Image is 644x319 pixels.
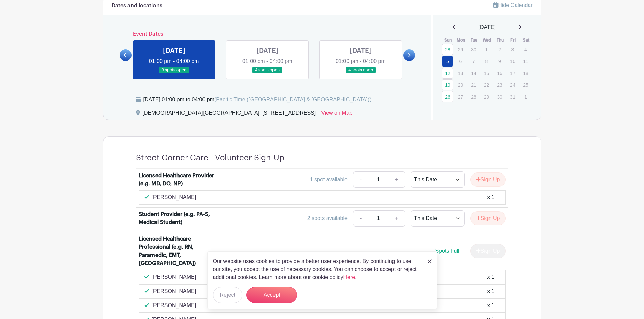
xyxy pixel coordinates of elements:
p: 7 [468,56,479,67]
div: [DATE] 01:00 pm to 04:00 pm [143,96,372,104]
p: 6 [455,56,466,67]
p: [PERSON_NAME] [152,287,196,295]
div: Student Provider (e.g. PA-S, Medical Student) [139,210,222,227]
p: 24 [507,80,518,90]
p: 17 [507,68,518,78]
a: Here [343,274,355,280]
div: 2 spots available [307,214,348,222]
p: [PERSON_NAME] [152,193,196,202]
img: close_button-5f87c8562297e5c2d7936805f587ecaba9071eb48480494691a3f1689db116b3.svg [428,259,432,263]
p: Our website uses cookies to provide a better user experience. By continuing to use our site, you ... [213,257,421,282]
p: 22 [481,80,492,90]
a: - [353,171,368,188]
p: 29 [481,91,492,102]
div: Licensed Healthcare Provider (e.g. MD, DO, NP) [139,171,222,188]
div: Licensed Healthcare Professional (e.g. RN, Paramedic, EMT, [GEOGRAPHIC_DATA]) [139,235,222,267]
p: 20 [455,80,466,90]
button: Sign Up [470,172,506,187]
p: [PERSON_NAME] [152,301,196,310]
th: Mon [455,37,468,44]
span: Spots Full [435,248,459,254]
span: [DATE] [479,23,496,31]
button: Sign Up [470,211,506,225]
p: 11 [520,56,531,67]
p: 18 [520,68,531,78]
p: 3 [507,44,518,55]
p: 28 [468,91,479,102]
p: 4 [520,44,531,55]
div: x 1 [487,287,494,295]
a: - [353,210,368,227]
th: Sun [442,37,455,44]
p: [PERSON_NAME] [152,273,196,281]
th: Fri [507,37,520,44]
a: 19 [442,79,453,90]
p: 25 [520,80,531,90]
a: 12 [442,68,453,79]
a: Hide Calendar [493,2,532,8]
p: 29 [455,44,466,55]
div: x 1 [487,193,494,202]
button: Accept [246,287,297,303]
th: Thu [494,37,507,44]
div: x 1 [487,273,494,281]
button: Reject [213,287,242,303]
div: 1 spot available [310,176,348,184]
th: Sat [520,37,533,44]
h6: Event Dates [132,31,404,37]
th: Wed [481,37,494,44]
th: Tue [468,37,481,44]
p: 1 [481,44,492,55]
p: 8 [481,56,492,67]
p: 14 [468,68,479,78]
div: [DEMOGRAPHIC_DATA][GEOGRAPHIC_DATA], [STREET_ADDRESS] [143,109,316,120]
p: 1 [520,91,531,102]
p: 13 [455,68,466,78]
a: 28 [442,44,453,55]
p: 23 [494,80,505,90]
p: 31 [507,91,518,102]
a: + [388,171,405,188]
p: 30 [494,91,505,102]
h4: Street Corner Care - Volunteer Sign-Up [136,153,284,163]
p: 10 [507,56,518,67]
a: 26 [442,91,453,102]
p: 2 [494,44,505,55]
a: View on Map [321,109,352,120]
span: (Pacific Time ([GEOGRAPHIC_DATA] & [GEOGRAPHIC_DATA])) [214,97,372,102]
a: 5 [442,56,453,67]
p: 15 [481,68,492,78]
p: 16 [494,68,505,78]
p: 21 [468,80,479,90]
a: + [388,210,405,227]
h6: Dates and locations [112,3,162,9]
p: 27 [455,91,466,102]
div: x 1 [487,301,494,310]
p: 30 [468,44,479,55]
p: 9 [494,56,505,67]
